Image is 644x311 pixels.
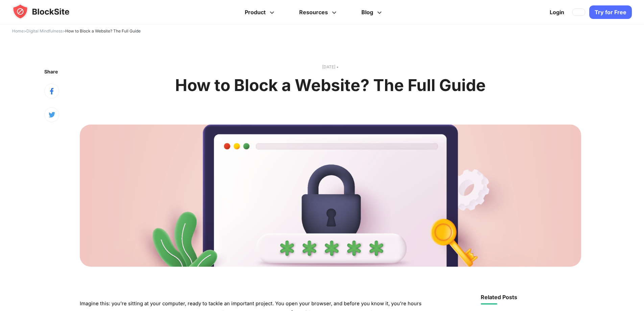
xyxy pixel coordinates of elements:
a: Digital Mindfulness [26,28,63,34]
text: [DATE] • [80,64,581,70]
span: > > [12,28,141,34]
a: Try for Free [589,5,632,19]
img: blocksite-icon.5d769676.svg [12,3,82,20]
span: How to Block a Website? The Full Guide [65,28,141,34]
text: Share [44,69,58,74]
a: Home [12,28,24,34]
a: Login [546,4,568,20]
h1: How to Block a Website? The Full Guide [175,76,486,95]
text: Related Posts [481,294,581,301]
img: How to Block a Website? The Full Guide [80,125,581,267]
